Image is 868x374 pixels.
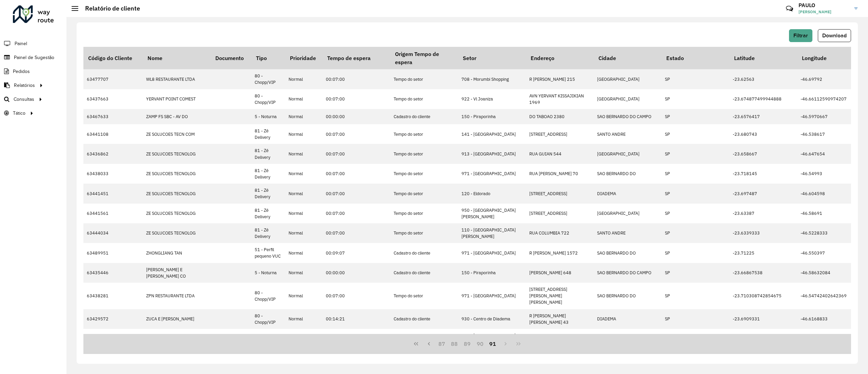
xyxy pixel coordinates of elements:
td: SAO BERNARDO DO [594,283,662,309]
td: SP [662,309,729,329]
td: 80 - Chopp/VIP [251,309,285,329]
th: Longitude [797,47,865,69]
td: R [PERSON_NAME] [PERSON_NAME] 43 [526,309,594,329]
td: [STREET_ADDRESS] [526,184,594,203]
button: Previous Page [422,337,435,350]
td: [GEOGRAPHIC_DATA] [594,204,662,223]
td: [STREET_ADDRESS] [526,204,594,223]
td: -23.658667 [729,144,797,164]
td: ZHONGLIANG TAN [143,243,211,263]
td: 81 - Zé Delivery [251,164,285,184]
td: Tempo do setor [390,164,458,184]
td: ZPN RESTAURANTE LTDA [143,283,211,309]
td: Normal [285,89,322,109]
td: SP [662,204,729,223]
td: -46.58691 [797,204,865,223]
td: [GEOGRAPHIC_DATA] [594,89,662,109]
th: Tempo de espera [322,47,390,69]
th: Origem Tempo de espera [390,47,458,69]
td: -23.62563 [729,69,797,89]
td: 00:07:00 [322,223,390,243]
button: Filtrar [789,29,812,42]
td: Tempo do setor [390,184,458,203]
h3: PAULO [798,2,849,8]
td: 00:07:00 [322,184,390,203]
td: -46.5228333 [797,223,865,243]
td: 63489951 [83,243,143,263]
th: Endereço [526,47,594,69]
td: DIADEMA [594,309,662,329]
td: SP [662,263,729,283]
td: 63441561 [83,204,143,223]
td: Cadastro do cliente [390,263,458,283]
td: SP [662,124,729,144]
td: -23.63387 [729,204,797,223]
td: ZAMP FS SBC - AV DO [143,109,211,124]
button: 91 [487,337,499,350]
td: SAO BERNARDO DO [594,164,662,184]
td: Normal [285,109,322,124]
td: 5 - Noturna [251,109,285,124]
td: 930 - Centro de Diadema [458,309,526,329]
td: 110 - [GEOGRAPHIC_DATA][PERSON_NAME] [458,223,526,243]
span: Painel [15,40,27,47]
td: Cadastro do cliente [390,109,458,124]
th: Prioridade [285,47,322,69]
td: [GEOGRAPHIC_DATA] [594,69,662,89]
td: 63429572 [83,309,143,329]
td: ZE SOLUCOES TECNOLOG [143,223,211,243]
h2: Relatório de cliente [78,5,140,12]
td: SP [662,223,729,243]
td: 80 - Chopp/VIP [251,69,285,89]
td: Normal [285,184,322,203]
td: 950 - [GEOGRAPHIC_DATA][PERSON_NAME] [458,204,526,223]
td: ZE SOLUCOES TECNOLOG [143,164,211,184]
td: Normal [285,263,322,283]
td: SAO BERNARDO DO [594,243,662,263]
td: 708 - Morumbi Shopping [458,69,526,89]
td: ZE SOLUCOES TECN COM [143,124,211,144]
td: 913 - [GEOGRAPHIC_DATA] [458,144,526,164]
th: Latitude [729,47,797,69]
td: -23.710308742854675 [729,283,797,309]
td: 00:07:00 [322,329,390,349]
th: Tipo [251,47,285,69]
span: [PERSON_NAME] [798,9,849,15]
td: SAO BERNARDO DO CAMPO [594,263,662,283]
td: SP [662,184,729,203]
td: R [PERSON_NAME] 215 [526,69,594,89]
td: 63438033 [83,164,143,184]
td: 81 - Zé Delivery [251,223,285,243]
td: -23.6576417 [729,109,797,124]
td: -46.541098 [797,329,865,349]
button: 88 [448,337,461,350]
td: ZE SOLUCOES TECNOLOG [143,144,211,164]
td: -46.550397 [797,243,865,263]
td: Tempo do setor [390,89,458,109]
td: Tempo do setor [390,283,458,309]
span: Relatórios [14,82,35,89]
td: DO TABOAO 2380 [526,109,594,124]
td: DA LINHA SN [526,329,594,349]
button: 87 [435,337,448,350]
td: -23.697487 [729,184,797,203]
td: 00:07:00 [322,164,390,184]
td: -46.538617 [797,124,865,144]
td: 00:00:00 [322,263,390,283]
td: 00:07:00 [322,144,390,164]
td: Normal [285,144,322,164]
td: SP [662,329,729,349]
td: SANTO ANDRE [594,329,662,349]
td: SP [662,69,729,89]
td: SP [662,89,729,109]
td: [PERSON_NAME] 648 [526,263,594,283]
td: 80 - Chopp/VIP [251,89,285,109]
button: Download [818,29,851,42]
td: -23.626981 [729,329,797,349]
td: Normal [285,329,322,349]
td: RUA GUIAN 544 [526,144,594,164]
td: SP [662,243,729,263]
td: Normal [285,204,322,223]
td: 00:09:07 [322,243,390,263]
td: 922 - Vl Joaniza [458,89,526,109]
